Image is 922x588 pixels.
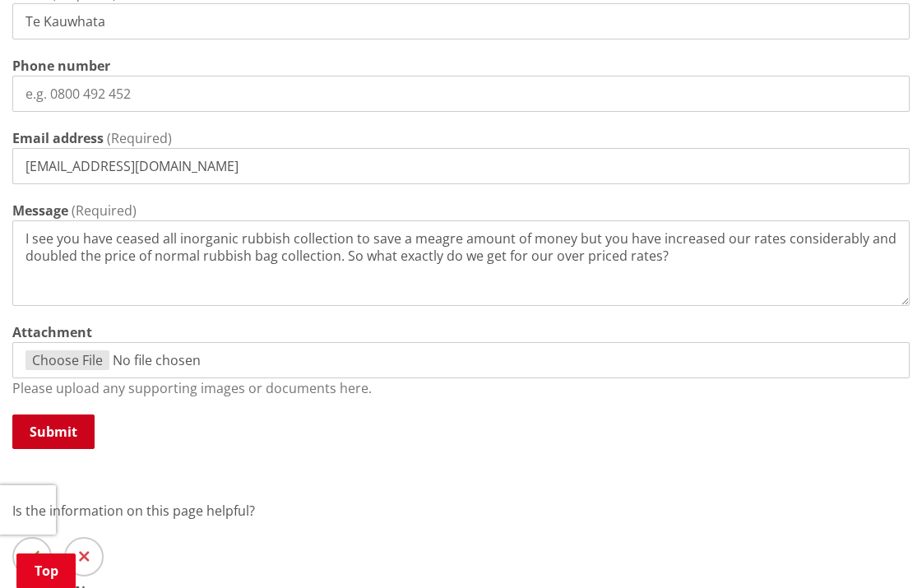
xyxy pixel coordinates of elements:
[12,76,910,112] input: e.g. 0800 492 452
[12,322,92,342] label: Attachment
[12,414,95,449] button: Submit
[12,201,68,220] label: Message
[16,553,76,588] a: Top
[107,129,172,147] span: (Required)
[72,201,137,220] span: (Required)
[12,342,910,378] input: file
[846,519,906,578] iframe: Messenger Launcher
[12,378,910,398] p: Please upload any supporting images or documents here.
[12,56,110,76] label: Phone number
[12,501,910,521] p: Is the information on this page helpful?
[12,148,910,184] input: e.g. info@waidc.govt.nz
[12,128,104,148] label: Email address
